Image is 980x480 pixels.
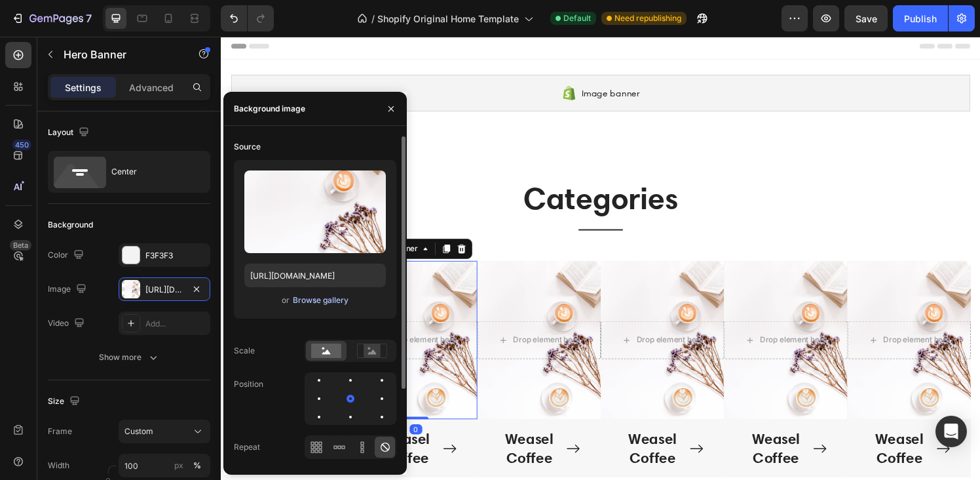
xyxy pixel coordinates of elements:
[265,396,393,456] button: Weasel Coffee
[171,458,187,473] button: %
[154,214,206,226] div: Hero Banner
[282,292,290,308] span: or
[221,5,274,31] div: Undo/Redo
[563,12,591,24] span: Default
[145,250,207,262] div: F3F3F3
[377,12,519,26] span: Shopify Original Home Template
[31,407,96,446] div: Weasel Coffee
[234,103,305,115] div: Background image
[649,232,776,396] div: Background Image
[293,294,349,306] div: Browse gallery
[371,12,375,26] span: /
[303,309,372,319] div: Drop element here
[234,345,255,357] div: Scale
[47,309,117,319] div: Drop element here
[11,147,775,188] p: Categories
[5,5,98,31] button: 7
[649,396,776,456] button: Weasel Coffee
[521,232,649,396] div: Overlay
[189,458,205,473] button: px
[234,441,260,453] div: Repeat
[686,309,755,319] div: Drop element here
[111,157,191,187] div: Center
[48,247,86,264] div: Color
[64,47,175,62] p: Hero Banner
[244,170,386,253] img: preview-image
[542,407,607,446] div: Weasel Coffee
[124,426,153,437] span: Custom
[48,393,83,410] div: Size
[265,232,393,396] div: Overlay
[174,460,183,471] div: px
[234,378,263,390] div: Position
[393,232,521,396] div: Overlay
[521,396,649,456] button: Weasel Coffee
[893,5,948,31] button: Publish
[521,232,649,396] div: Background Image
[48,315,87,332] div: Video
[935,416,967,447] div: Open Intercom Messenger
[669,407,735,446] div: Weasel Coffee
[138,396,265,456] button: Weasel Coffee
[649,232,776,396] div: Overlay
[10,396,138,456] button: Weasel Coffee
[86,10,92,26] p: 7
[145,318,207,330] div: Add...
[119,420,210,443] button: Custom
[99,351,160,364] div: Show more
[393,232,521,396] div: Background Image
[48,281,89,298] div: Image
[234,141,261,153] div: Source
[10,240,31,250] div: Beta
[48,346,210,369] button: Show more
[393,396,521,456] button: Weasel Coffee
[48,426,72,437] label: Frame
[844,5,888,31] button: Save
[614,12,681,24] span: Need republishing
[129,81,174,94] p: Advanced
[159,407,224,446] div: Weasel Coffee
[138,232,265,396] div: Background Image
[65,81,102,94] p: Settings
[195,401,208,412] div: 0
[856,13,877,24] span: Save
[558,309,628,319] div: Drop element here
[414,407,480,446] div: Weasel Coffee
[138,232,265,396] div: Overlay
[292,294,349,307] button: Browse gallery
[10,232,138,396] div: Overlay
[221,37,980,480] iframe: Design area
[373,50,434,66] span: Image banner
[193,460,201,471] div: %
[175,309,244,319] div: Drop element here
[286,407,352,446] div: Weasel Coffee
[119,454,210,477] input: px%
[244,264,386,287] input: https://example.com/image.jpg
[904,12,937,26] div: Publish
[265,232,393,396] div: Background Image
[48,124,92,142] div: Layout
[48,460,69,471] label: Width
[12,140,31,150] div: 450
[48,219,93,231] div: Background
[430,309,500,319] div: Drop element here
[145,284,183,296] div: [URL][DOMAIN_NAME]
[10,232,138,396] div: Background Image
